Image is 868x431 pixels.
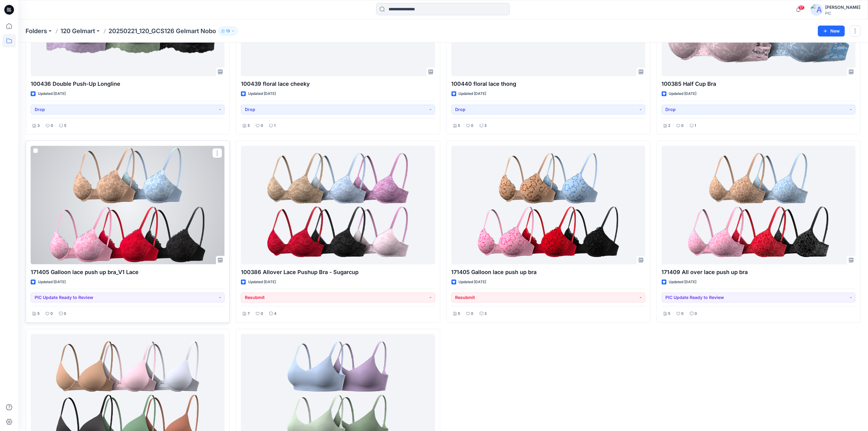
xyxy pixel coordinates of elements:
p: Updated [DATE] [459,91,486,97]
p: 2 [668,123,671,129]
p: 100436 Double Push-Up Longline [31,80,225,88]
p: 0 [51,123,53,129]
p: Updated [DATE] [38,279,66,285]
a: 171405 Galloon lace push up bra_V1 Lace [31,146,225,264]
p: Updated [DATE] [669,279,697,285]
p: 0 [261,123,263,129]
p: 0 [695,311,697,317]
a: 171409 All over lace push up bra [662,146,856,264]
p: Updated [DATE] [459,279,486,285]
p: 0 [681,311,684,317]
a: 100386 Allover Lace Pushup Bra - Sugarcup [241,146,435,264]
p: 171405 Galloon lace push up bra [451,268,645,276]
p: 100439 floral lace cheeky [241,80,435,88]
p: 171409 All over lace push up bra [662,268,856,276]
button: New [818,26,845,36]
p: 5 [458,123,460,129]
img: avatar [811,4,823,16]
a: 171405 Galloon lace push up bra [451,146,645,264]
p: 20250221_120_GCS126 Gelmart Nobo [108,27,216,35]
p: 13 [226,28,230,34]
p: 100386 Allover Lace Pushup Bra - Sugarcup [241,268,435,276]
p: Updated [DATE] [38,91,66,97]
p: 0 [261,311,263,317]
button: 13 [218,27,238,35]
p: 3 [485,123,487,129]
p: 5 [668,311,671,317]
p: 0 [471,123,474,129]
div: PIC [825,11,860,16]
p: 5 [37,311,39,317]
p: Updated [DATE] [248,91,276,97]
p: 171405 Galloon lace push up bra_V1 Lace [31,268,225,276]
p: 3 [37,123,40,129]
p: 100385 Half Cup Bra [662,80,856,88]
p: 4 [274,311,276,317]
p: 7 [248,311,250,317]
span: 17 [798,5,805,10]
p: 0 [50,311,53,317]
p: 5 [248,123,250,129]
p: 5 [458,311,460,317]
p: Updated [DATE] [669,91,697,97]
a: Folders [26,27,47,35]
p: 5 [64,123,66,129]
p: 100440 floral lace thong [451,80,645,88]
p: 3 [485,311,487,317]
p: Updated [DATE] [248,279,276,285]
p: 1 [274,123,276,129]
p: 0 [64,311,66,317]
a: 120 Gelmart [60,27,95,35]
div: [PERSON_NAME] [825,4,860,11]
p: 1 [695,123,696,129]
p: 0 [471,311,474,317]
p: 0 [681,123,684,129]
